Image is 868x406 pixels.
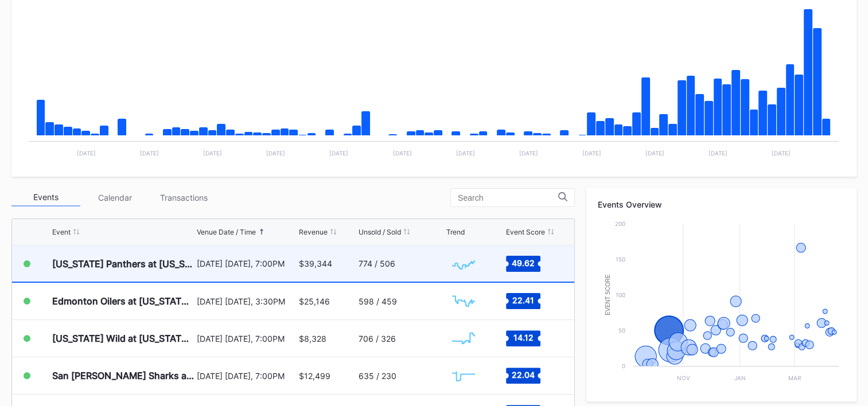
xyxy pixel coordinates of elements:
div: Events [11,189,80,206]
div: Events Overview [598,200,845,209]
div: Revenue [299,228,328,236]
text: [DATE] [203,150,222,157]
div: $8,328 [299,334,326,343]
input: Search [458,193,558,202]
div: San [PERSON_NAME] Sharks at [US_STATE] Devils [52,370,194,381]
text: [DATE] [266,150,285,157]
div: 706 / 326 [359,334,396,343]
div: Transactions [149,189,218,206]
svg: Chart title [446,287,481,315]
text: Event Score [605,274,611,315]
text: [DATE] [77,150,96,157]
div: [DATE] [DATE], 7:00PM [197,371,296,381]
div: Edmonton Oilers at [US_STATE] Devils [52,295,194,307]
text: 150 [616,256,625,263]
text: Jan [734,374,746,381]
div: $39,344 [299,259,332,268]
text: 200 [615,220,625,227]
svg: Chart title [446,324,481,353]
text: 50 [618,327,625,334]
div: Event Score [506,228,545,236]
div: [US_STATE] Wild at [US_STATE] Devils [52,333,194,344]
text: [DATE] [645,150,664,157]
div: Calendar [80,189,149,206]
div: Venue Date / Time [197,228,256,236]
text: 49.62 [512,257,535,267]
div: Trend [446,228,465,236]
div: 635 / 230 [359,371,396,381]
div: Event [52,228,71,236]
text: [DATE] [392,150,411,157]
div: [DATE] [DATE], 7:00PM [197,334,296,343]
text: [DATE] [329,150,348,157]
div: [DATE] [DATE], 3:30PM [197,296,296,306]
svg: Chart title [446,361,481,390]
div: 598 / 459 [359,296,397,306]
text: 22.41 [512,295,534,305]
text: Nov [676,374,690,381]
text: [DATE] [582,150,601,157]
div: [DATE] [DATE], 7:00PM [197,259,296,268]
text: [DATE] [709,150,727,157]
div: $12,499 [299,371,330,381]
svg: Chart title [598,218,844,390]
div: $25,146 [299,296,330,306]
text: 0 [622,362,625,369]
text: Mar [788,374,801,381]
div: [US_STATE] Panthers at [US_STATE] Devils [52,258,194,270]
div: Unsold / Sold [359,228,401,236]
div: 774 / 506 [359,259,395,268]
text: 100 [616,291,625,298]
text: [DATE] [140,150,159,157]
text: 14.12 [513,333,534,342]
text: [DATE] [456,150,475,157]
text: 22.04 [512,370,535,380]
text: [DATE] [519,150,538,157]
svg: Chart title [446,249,481,278]
text: [DATE] [772,150,791,157]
